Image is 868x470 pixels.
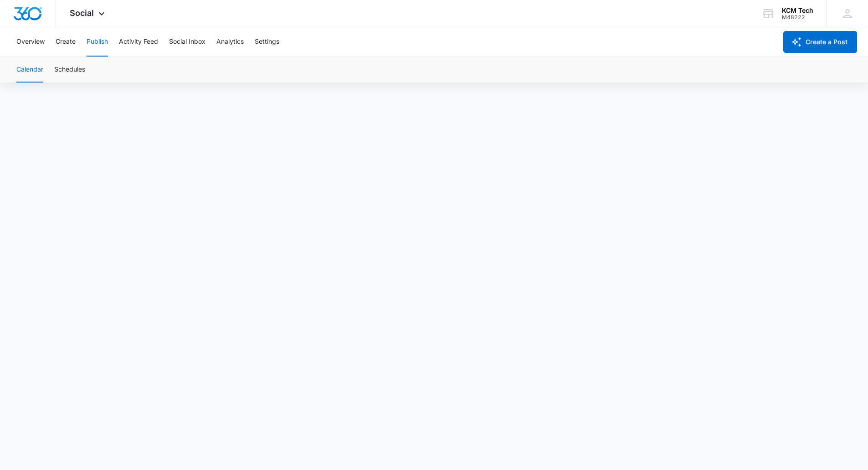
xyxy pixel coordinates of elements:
button: Analytics [216,27,244,57]
button: Activity Feed [119,27,158,57]
button: Create a Post [783,31,857,53]
button: Settings [255,27,279,57]
button: Schedules [54,57,85,83]
div: account name [782,7,813,14]
span: Social [70,8,94,18]
button: Create [56,27,76,57]
div: account id [782,14,813,21]
button: Overview [16,27,45,57]
button: Calendar [16,57,43,83]
button: Publish [87,27,108,57]
button: Social Inbox [169,27,205,57]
